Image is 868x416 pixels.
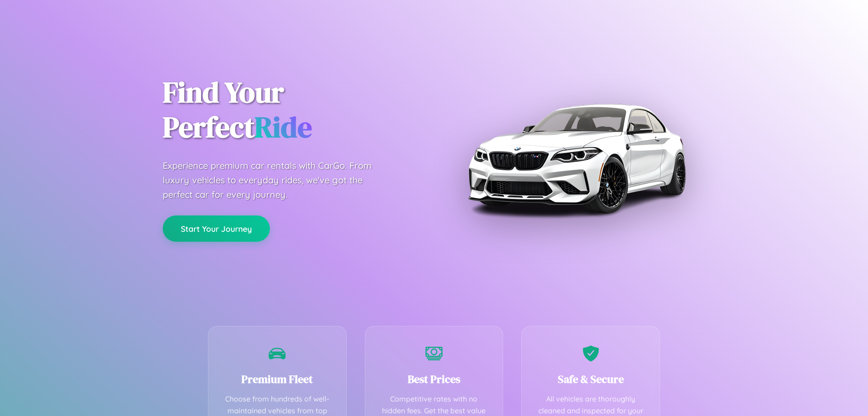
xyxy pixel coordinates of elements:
[222,372,333,387] h3: Premium Fleet
[163,75,420,145] h1: Find Your Perfect
[463,45,689,272] img: Premium BMW car rental vehicle
[379,372,490,387] h3: Best Prices
[163,158,389,202] p: Experience premium car rentals with CarGo. From luxury vehicles to everyday rides, we've got the ...
[255,107,312,147] span: Ride
[163,215,270,242] button: Start Your Journey
[535,372,646,387] h3: Safe & Secure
